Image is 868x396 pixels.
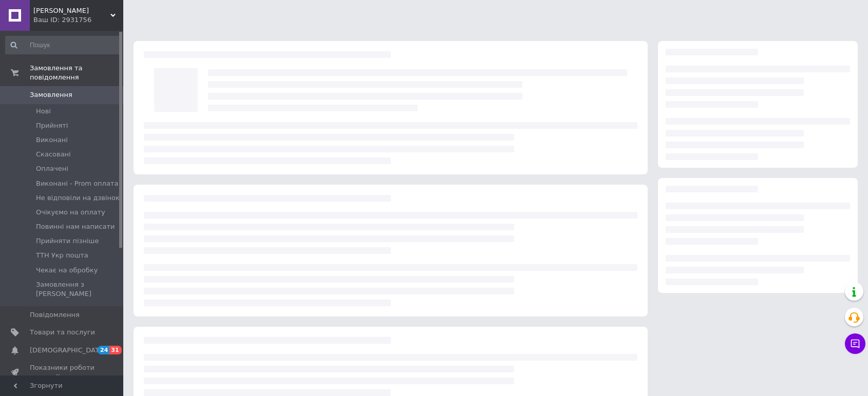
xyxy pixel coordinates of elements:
[36,121,68,130] span: Прийняті
[30,64,123,82] span: Замовлення та повідомлення
[36,135,68,145] span: Виконані
[30,90,72,100] span: Замовлення
[30,310,80,320] span: Повідомлення
[36,251,88,260] span: ТТН Укр пошта
[36,266,98,275] span: Чекає на обробку
[36,179,118,188] span: Виконані - Prom оплата
[36,208,105,217] span: Очікуємо на оплату
[98,346,109,354] span: 24
[36,236,99,246] span: Прийняти пізніше
[845,333,865,354] button: Чат з покупцем
[33,6,110,15] span: Знайди Дешевше
[36,193,120,203] span: Не відповіли на дзвінок
[36,280,120,299] span: Замовлення з [PERSON_NAME]
[109,346,121,354] span: 31
[33,15,123,25] div: Ваш ID: 2931756
[30,328,95,337] span: Товари та послуги
[36,150,71,159] span: Скасовані
[30,363,95,382] span: Показники роботи компанії
[36,164,68,173] span: Оплачені
[5,36,121,54] input: Пошук
[36,107,51,116] span: Нові
[30,346,106,355] span: [DEMOGRAPHIC_DATA]
[36,222,115,231] span: Повинні нам написати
